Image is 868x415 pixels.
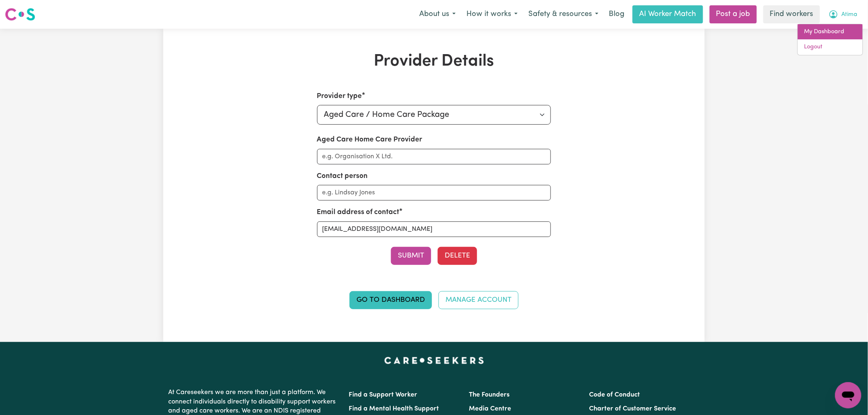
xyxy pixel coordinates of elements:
a: Find a Support Worker [349,392,417,398]
a: Media Centre [469,406,511,412]
span: Atima [842,10,858,19]
img: Careseekers logo [5,7,35,22]
a: Manage Account [439,291,519,309]
a: Charter of Customer Service [589,406,676,412]
label: Contact person [317,171,368,182]
a: Careseekers home page [384,357,484,363]
a: Go to Dashboard [349,291,432,309]
a: Find workers [763,5,820,23]
input: e.g. Lindsay Jones [317,185,551,201]
button: About us [414,6,461,23]
a: AI Worker Match [633,5,703,23]
a: Blog [604,5,629,23]
iframe: Button to launch messaging window [835,382,861,408]
input: e.g. lindsay.jones@orgx.com.au [317,221,551,237]
input: e.g. Organisation X Ltd. [317,149,551,164]
a: My Dashboard [798,24,863,40]
label: Email address of contact [317,207,400,218]
button: Submit [391,247,431,265]
label: Provider type [317,91,362,102]
a: Logout [798,39,863,55]
a: Careseekers logo [5,5,35,24]
button: How it works [461,6,523,23]
a: Code of Conduct [589,392,640,398]
button: Delete [438,247,477,265]
div: My Account [797,24,863,55]
button: My Account [823,6,863,23]
a: Post a job [710,5,757,23]
h1: Provider Details [258,52,610,71]
button: Safety & resources [523,6,604,23]
label: Aged Care Home Care Provider [317,135,423,145]
a: The Founders [469,392,509,398]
